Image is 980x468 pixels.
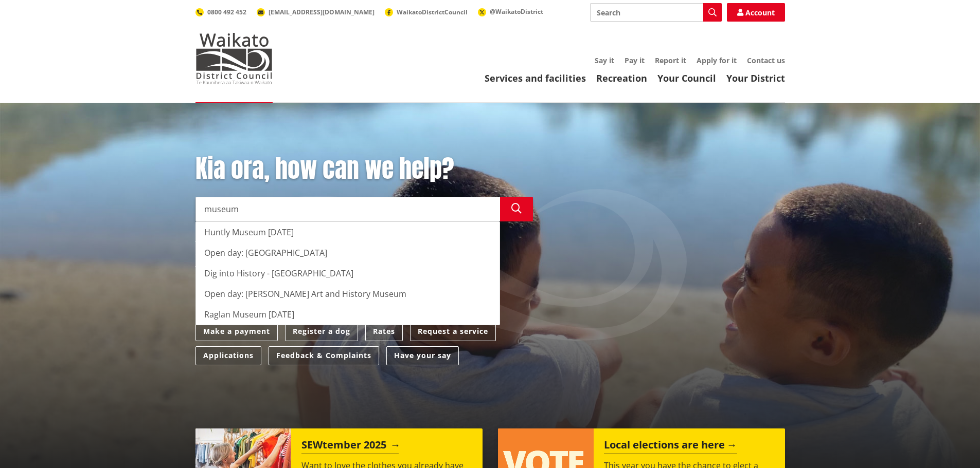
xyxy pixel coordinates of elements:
[269,8,375,16] span: [EMAIL_ADDRESS][DOMAIN_NAME]
[269,346,379,365] a: Feedback & Complaints
[285,322,358,341] a: Register a dog
[365,322,403,341] a: Rates
[596,72,647,84] a: Recreation
[478,7,543,16] a: @WaikatoDistrict
[195,197,500,221] input: Search input
[195,322,278,341] a: Make a payment
[207,8,246,16] span: 0800 492 452
[196,284,500,304] div: Open day: [PERSON_NAME] Art and History Museum
[490,7,543,16] span: @WaikatoDistrict
[697,55,737,65] a: Apply for it
[604,439,737,454] h2: Local elections are here
[727,3,785,22] a: Account
[726,72,785,84] a: Your District
[625,55,645,65] a: Pay it
[485,72,586,84] a: Services and facilities
[301,439,399,454] h2: SEWtember 2025
[196,242,500,263] div: Open day: [GEOGRAPHIC_DATA]
[385,8,468,16] a: WaikatoDistrictCouncil
[195,33,273,84] img: Waikato District Council - Te Kaunihera aa Takiwaa o Waikato
[595,55,614,65] a: Say it
[195,346,261,365] a: Applications
[196,304,500,325] div: Raglan Museum [DATE]
[747,55,785,65] a: Contact us
[590,3,722,22] input: Search input
[386,346,459,365] a: Have your say
[195,8,246,16] a: 0800 492 452
[410,322,496,341] a: Request a service
[257,8,375,16] a: [EMAIL_ADDRESS][DOMAIN_NAME]
[657,72,716,84] a: Your Council
[195,154,533,184] h1: Kia ora, how can we help?
[196,263,500,284] div: Dig into History - [GEOGRAPHIC_DATA]
[933,425,970,462] iframe: Messenger Launcher
[655,55,686,65] a: Report it
[397,8,468,16] span: WaikatoDistrictCouncil
[196,222,500,242] div: Huntly Museum [DATE]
